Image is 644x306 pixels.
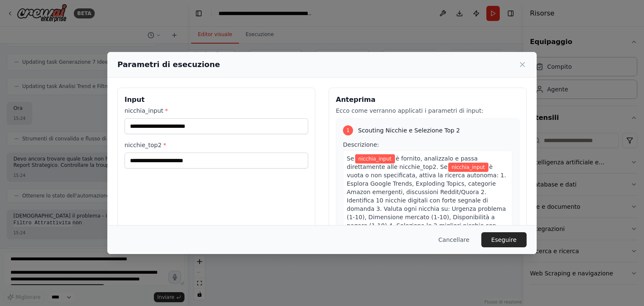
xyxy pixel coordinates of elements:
[336,96,376,104] font: Anteprima
[452,164,485,170] font: nicchia_input
[125,96,145,104] font: Input
[358,127,460,134] font: Scouting Nicchie e Selezione Top 2
[439,236,470,243] font: Cancellare
[448,163,488,172] span: Variabile: nicchia_input
[346,127,350,133] font: 1
[347,155,478,170] font: è fornito, analizzalo e passa direttamente alle nicchie_top2. Se
[432,232,476,247] button: Cancellare
[343,141,379,148] font: Descrizione:
[125,107,164,114] font: nicchia_input
[347,155,354,162] font: Se
[336,107,483,114] font: Ecco come verranno applicati i parametri di input:
[358,156,392,162] font: nicchia_input
[117,60,220,69] font: Parametri di esecuzione
[481,232,527,247] button: Eseguire
[355,154,395,163] span: Variabile: nicchia_input
[125,142,161,148] font: nicchie_top2
[491,236,517,243] font: Eseguire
